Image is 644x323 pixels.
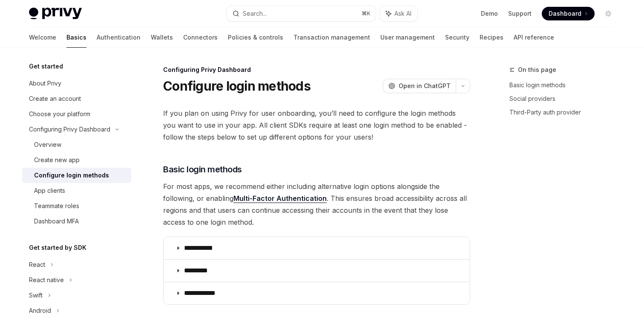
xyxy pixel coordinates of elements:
a: App clients [22,183,131,198]
a: Transaction management [293,27,370,48]
div: Configuring Privy Dashboard [29,124,110,134]
a: Create an account [22,91,131,106]
span: Dashboard [549,9,581,18]
a: Connectors [183,27,218,48]
span: For most apps, we recommend either including alternative login options alongside the following, o... [163,180,470,228]
span: On this page [518,65,556,75]
span: If you plan on using Privy for user onboarding, you’ll need to configure the login methods you wa... [163,107,470,143]
button: Open in ChatGPT [383,79,456,93]
a: About Privy [22,76,131,91]
div: Overview [34,140,61,150]
a: Wallets [151,27,173,48]
div: Configuring Privy Dashboard [163,66,470,74]
span: Ask AI [394,9,411,18]
button: Ask AI [380,6,417,21]
button: Search...⌘K [227,6,376,21]
div: App clients [34,186,65,196]
a: Basics [66,27,86,48]
div: Configure login methods [34,170,109,180]
a: Create new app [22,152,131,168]
div: Search... [243,9,267,19]
div: About Privy [29,78,61,89]
a: User management [380,27,435,48]
div: Teammate roles [34,201,79,211]
a: Choose your platform [22,106,131,122]
a: Security [445,27,469,48]
a: Multi-Factor Authentication [233,194,327,203]
a: API reference [514,27,554,48]
a: Teammate roles [22,198,131,214]
img: light logo [29,8,82,20]
div: React [29,260,45,270]
button: Toggle dark mode [601,7,615,20]
a: Recipes [480,27,503,48]
span: ⌘ K [362,10,371,17]
a: Third-Party auth provider [509,106,622,119]
div: Android [29,306,51,316]
div: Choose your platform [29,109,90,119]
a: Welcome [29,27,56,48]
a: Configure login methods [22,168,131,183]
a: Demo [481,9,498,18]
a: Support [508,9,532,18]
h5: Get started by SDK [29,243,86,253]
a: Policies & controls [228,27,283,48]
h5: Get started [29,61,63,71]
span: Open in ChatGPT [399,82,451,90]
div: React native [29,275,64,285]
h1: Configure login methods [163,78,310,94]
a: Basic login methods [509,78,622,92]
a: Dashboard [542,7,595,20]
a: Overview [22,137,131,152]
a: Authentication [97,27,141,48]
div: Dashboard MFA [34,216,79,226]
a: Social providers [509,92,622,106]
div: Create new app [34,155,80,165]
span: Basic login methods [163,163,242,175]
div: Create an account [29,94,81,104]
a: Dashboard MFA [22,214,131,229]
div: Swift [29,290,43,300]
